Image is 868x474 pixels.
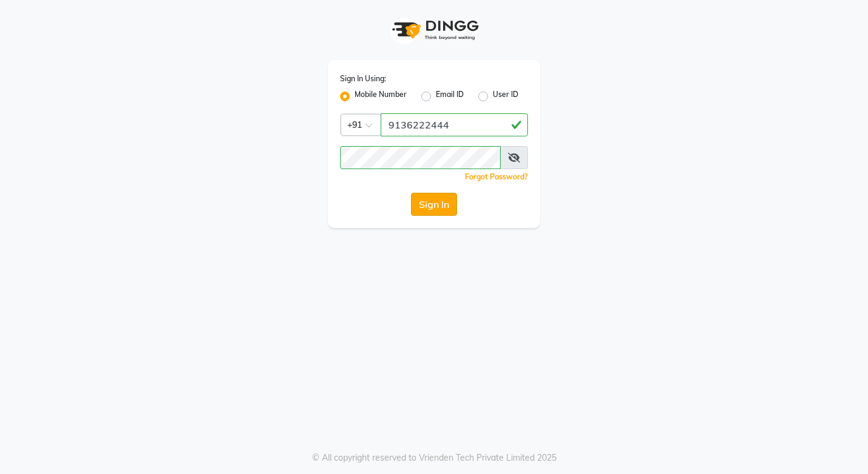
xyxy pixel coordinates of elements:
label: Sign In Using: [340,73,386,84]
label: Mobile Number [355,89,407,104]
input: Username [340,146,501,169]
img: logo1.svg [386,12,482,48]
label: Email ID [436,89,464,104]
button: Sign In [411,193,457,216]
label: User ID [493,89,518,104]
input: Username [381,113,528,136]
a: Forgot Password? [465,172,528,181]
